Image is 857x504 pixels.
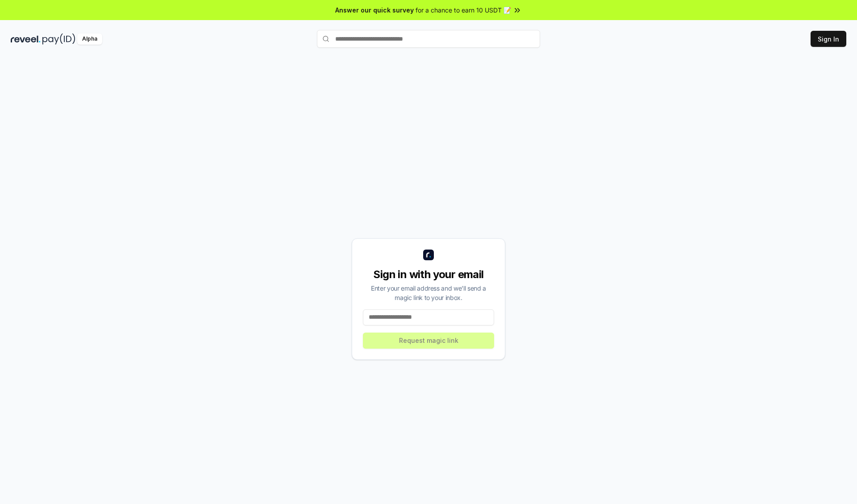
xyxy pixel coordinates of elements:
div: Sign in with your email [363,267,494,282]
img: reveel_dark [11,33,41,45]
div: Enter your email address and we’ll send a magic link to your inbox. [363,283,494,302]
button: Sign In [811,31,846,47]
img: logo_small [423,250,434,260]
img: pay_id [42,33,75,45]
div: Alpha [77,33,102,45]
span: Answer our quick survey [335,5,414,15]
span: for a chance to earn 10 USDT 📝 [416,5,511,15]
